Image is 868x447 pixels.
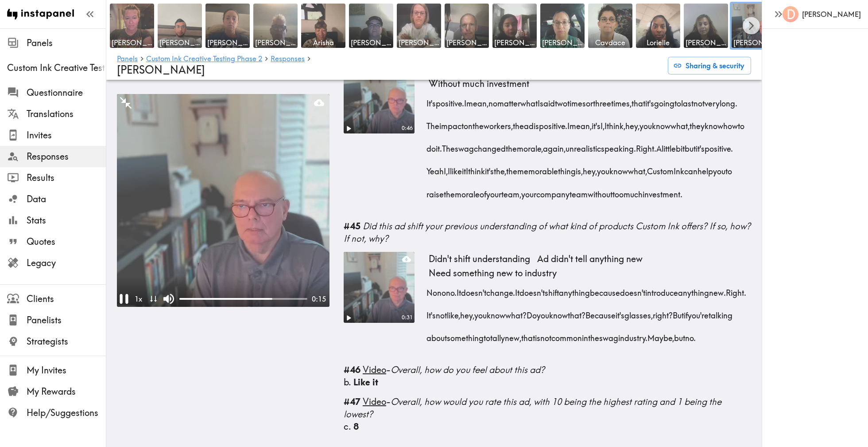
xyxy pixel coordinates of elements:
span: but [685,134,696,157]
span: your [486,180,501,202]
span: [PERSON_NAME] [686,38,726,47]
span: can [684,157,697,180]
span: about [426,324,447,346]
a: [PERSON_NAME] [347,2,395,50]
span: [PERSON_NAME] [446,38,487,47]
span: to [738,112,744,134]
span: workers, [484,112,513,134]
span: I [567,112,570,134]
span: It's [426,89,436,112]
span: without [588,180,612,202]
span: I [448,157,450,180]
span: anything [559,278,590,301]
span: it [462,157,466,180]
span: morale [455,180,480,202]
span: Maybe, [647,324,674,346]
span: Legacy [27,257,106,269]
span: Overall, how do you feel about this ad? [391,364,545,375]
a: Custom Ink Creative Testing Phase 2 [146,55,262,63]
a: Responses [271,55,305,63]
button: Sharing & security [668,57,751,74]
span: to [725,157,732,180]
span: said [540,89,555,112]
b: #47 [344,396,360,407]
span: it's [616,301,624,324]
span: talking [709,301,732,324]
span: think, [607,112,625,134]
span: know [652,112,670,134]
span: is [535,324,540,346]
span: know [609,157,628,180]
span: [PERSON_NAME] [255,38,296,47]
span: help [697,157,713,180]
span: D [787,7,795,22]
span: Strategists [27,335,106,348]
a: [PERSON_NAME] [443,2,491,50]
span: Help/Suggestions [27,407,106,419]
span: I [464,89,466,112]
span: impact [439,112,464,134]
span: Results [27,172,106,184]
span: to [674,89,681,112]
span: Invites [27,129,106,141]
span: team, [501,180,521,202]
span: hey, [460,301,474,324]
span: Arisha [303,38,344,47]
a: [PERSON_NAME] [252,2,299,50]
span: what, [628,157,647,180]
div: 0:46 [399,125,415,132]
span: I, [601,112,604,134]
span: mean, [466,89,488,112]
span: Because [585,301,616,324]
span: Cavdace [590,38,631,47]
span: last [681,89,694,112]
div: b. [344,376,751,388]
span: The [426,112,439,134]
div: 1 x [131,292,146,306]
span: But [673,301,684,324]
span: you [713,157,725,180]
span: not [436,301,447,324]
span: morale, [517,134,543,157]
span: positive. [436,89,464,112]
span: what [520,89,538,112]
span: Ad didn't tell anything new [534,252,646,266]
span: [PERSON_NAME] [117,63,205,76]
span: [PERSON_NAME] [542,38,583,47]
span: something [447,324,484,346]
span: little [662,134,676,157]
span: two [555,89,567,112]
span: the [473,112,484,134]
span: right? [653,301,673,324]
span: but [674,324,685,346]
span: it's [696,134,705,157]
span: [PERSON_NAME] [351,38,391,47]
h6: [PERSON_NAME] [802,9,861,19]
span: new, [505,324,521,346]
span: Yeah [426,157,444,180]
button: Scroll right [743,17,760,35]
a: Lorielle [634,2,682,50]
span: the [588,324,599,346]
span: what? [505,301,527,324]
span: Custom [647,157,674,180]
span: Video [363,364,386,375]
span: Quotes [27,235,106,248]
span: how [723,112,738,134]
span: My Rewards [27,385,106,398]
a: Cavdace [586,2,634,50]
span: you [474,301,487,324]
span: I, [444,157,448,180]
span: you [597,157,609,180]
span: Do [527,301,537,324]
span: Right. [726,278,746,301]
a: [PERSON_NAME] [730,2,778,50]
span: speaking. [601,134,636,157]
b: #46 [344,364,360,375]
span: mean, [570,112,592,134]
span: It's [426,301,436,324]
span: know [487,301,505,324]
span: changed [474,134,506,157]
a: [PERSON_NAME] [491,2,539,50]
span: think [468,157,485,180]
